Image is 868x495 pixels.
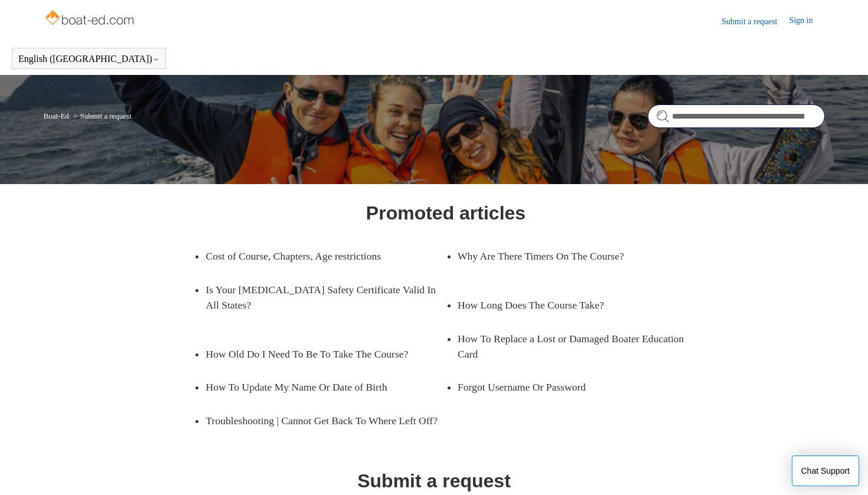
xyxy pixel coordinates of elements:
[205,404,446,437] a: Troubleshooting | Cannot Get Back To Where Left Off?
[722,15,789,28] a: Submit a request
[18,54,159,64] button: English ([GEOGRAPHIC_DATA])
[44,112,69,120] a: Boat-Ed
[648,104,825,128] input: Search
[366,199,526,227] h1: Promoted articles
[458,322,698,371] a: How To Replace a Lost or Damaged Boater Education Card
[789,14,824,28] a: Sign in
[205,337,428,371] a: How Old Do I Need To Be To Take The Course?
[458,371,680,404] a: Forgot Username Or Password
[792,455,860,486] button: Chat Support
[205,273,446,322] a: Is Your [MEDICAL_DATA] Safety Certificate Valid In All States?
[44,7,138,31] img: Boat-Ed Help Center home page
[205,240,428,273] a: Cost of Course, Chapters, Age restrictions
[44,112,71,120] li: Boat-Ed
[458,289,680,322] a: How Long Does The Course Take?
[71,112,132,120] li: Submit a request
[458,240,680,273] a: Why Are There Timers On The Course?
[357,467,511,495] h1: Submit a request
[205,371,428,404] a: How To Update My Name Or Date of Birth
